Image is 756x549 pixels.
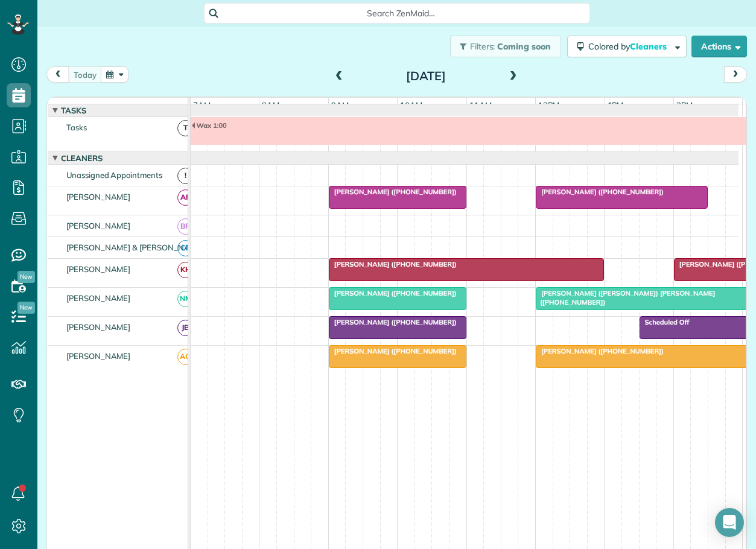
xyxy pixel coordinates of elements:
[328,260,457,268] span: [PERSON_NAME] ([PHONE_NUMBER])
[17,271,35,283] span: New
[64,243,206,252] span: [PERSON_NAME] & [PERSON_NAME]
[59,106,89,115] span: Tasks
[630,41,669,52] span: Cleaners
[177,218,194,235] span: BR
[535,188,664,196] span: [PERSON_NAME] ([PHONE_NUMBER])
[328,318,457,326] span: [PERSON_NAME] ([PHONE_NUMBER])
[64,322,133,332] span: [PERSON_NAME]
[177,120,194,136] span: T
[64,122,89,132] span: Tasks
[177,349,194,365] span: AG
[567,36,687,57] button: Colored byCleaners
[691,36,747,57] button: Actions
[17,302,35,314] span: New
[467,100,494,110] span: 11am
[177,262,194,278] span: KH
[46,66,69,83] button: prev
[191,121,227,130] span: Wax 1:00
[497,41,551,52] span: Coming soon
[259,100,282,110] span: 8am
[328,188,457,196] span: [PERSON_NAME] ([PHONE_NUMBER])
[588,41,671,52] span: Colored by
[639,318,690,326] span: Scheduled Off
[64,170,165,180] span: Unassigned Appointments
[64,264,133,274] span: [PERSON_NAME]
[177,320,194,336] span: JB
[191,100,213,110] span: 7am
[59,153,105,163] span: Cleaners
[351,69,501,83] h2: [DATE]
[68,66,102,83] button: today
[398,100,425,110] span: 10am
[715,508,744,537] div: Open Intercom Messenger
[674,100,695,110] span: 2pm
[64,351,133,361] span: [PERSON_NAME]
[535,347,664,355] span: [PERSON_NAME] ([PHONE_NUMBER])
[177,291,194,307] span: NM
[724,66,747,83] button: next
[536,100,562,110] span: 12pm
[329,100,351,110] span: 9am
[328,347,457,355] span: [PERSON_NAME] ([PHONE_NUMBER])
[605,100,626,110] span: 1pm
[177,189,194,206] span: AF
[64,293,133,303] span: [PERSON_NAME]
[470,41,495,52] span: Filters:
[328,289,457,297] span: [PERSON_NAME] ([PHONE_NUMBER])
[535,289,716,306] span: [PERSON_NAME] ([PERSON_NAME]) [PERSON_NAME] ([PHONE_NUMBER])
[177,168,194,184] span: !
[64,192,133,202] span: [PERSON_NAME]
[64,221,133,230] span: [PERSON_NAME]
[177,240,194,256] span: CB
